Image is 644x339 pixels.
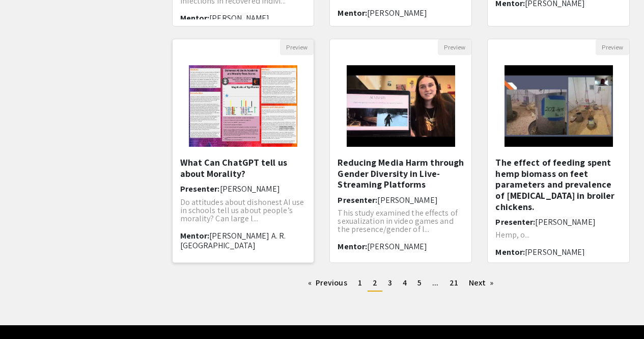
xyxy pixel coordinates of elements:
[525,247,585,257] span: [PERSON_NAME]
[388,277,392,288] span: 3
[367,8,427,18] span: [PERSON_NAME]
[209,13,269,23] span: [PERSON_NAME]
[495,217,622,227] h6: Presenter:
[172,275,630,292] ul: Pagination
[495,231,622,239] p: Hemp, o...
[417,277,422,288] span: 5
[220,184,280,194] span: [PERSON_NAME]
[180,230,210,241] span: Mentor:
[358,277,362,288] span: 1
[329,39,472,263] div: Open Presentation <p><strong style="color: rgb(0, 0, 0);">Reducing Media Harm through Gender Dive...
[180,197,304,224] span: Do attitudes about dishonest AI use in schools tell us about people’s morality? Can large l...
[280,39,314,55] button: Preview
[337,55,465,157] img: <p><strong style="color: rgb(0, 0, 0);">Reducing Media Harm through Gender Diversity in Live-Stre...
[172,39,315,263] div: Open Presentation <p>What Can ChatGPT tell us about Morality?</p>
[596,39,629,55] button: Preview
[180,230,286,251] span: [PERSON_NAME] A. R. [GEOGRAPHIC_DATA]
[377,195,437,205] span: [PERSON_NAME]
[367,241,427,252] span: [PERSON_NAME]
[303,275,352,291] a: Previous page
[338,195,464,205] h6: Presenter:
[180,157,306,179] h5: What Can ChatGPT tell us about Morality?
[438,39,471,55] button: Preview
[495,157,622,212] h5: The effect of feeding spent hemp biomass on feet parameters and prevalence of [MEDICAL_DATA] in b...
[179,55,307,157] img: <p>What Can ChatGPT tell us about Morality?</p>
[338,241,367,252] span: Mentor:
[338,157,464,190] h5: Reducing Media Harm through Gender Diversity in Live-Streaming Platforms
[403,277,407,288] span: 4
[464,275,499,291] a: Next page
[487,39,630,263] div: Open Presentation <p class="ql-align-center">The effect of feeding spent hemp biomass on feet par...
[494,55,623,157] img: <p class="ql-align-center">The effect of feeding spent hemp biomass on feet parameters and preval...
[180,13,210,23] span: Mentor:
[338,8,367,18] span: Mentor:
[8,293,43,331] iframe: Chat
[450,277,458,288] span: 21
[373,277,377,288] span: 2
[495,247,525,257] span: Mentor:
[432,277,438,288] span: ...
[338,207,457,234] span: This study examined the effects of sexualization in video games and the presence/gender of l...
[180,184,306,194] h6: Presenter:
[535,217,595,227] span: [PERSON_NAME]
